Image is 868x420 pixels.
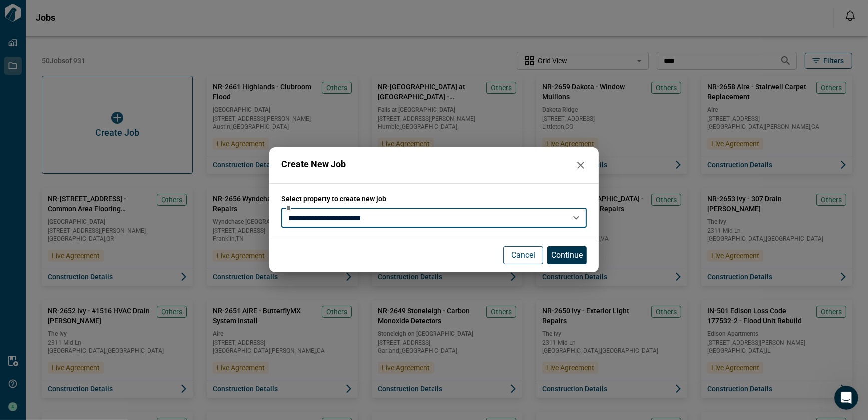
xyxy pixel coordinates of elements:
span: Select property to create new job [281,194,587,204]
p: Cancel [511,249,535,261]
iframe: Intercom live chat [834,386,858,410]
button: Cancel [503,246,543,264]
p: Continue [551,249,583,261]
button: Continue [547,246,587,264]
button: Open [569,211,583,225]
span: Create New Job [281,159,346,171]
